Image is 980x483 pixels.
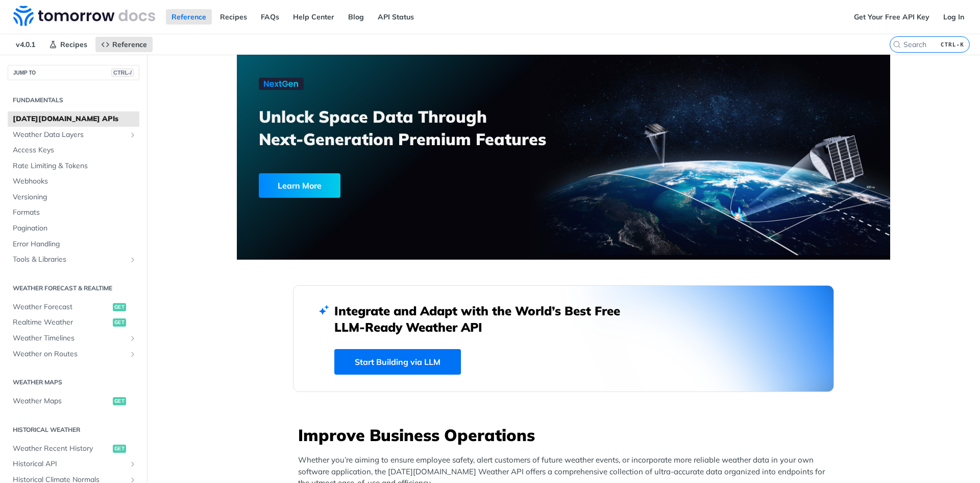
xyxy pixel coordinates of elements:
span: Webhooks [13,176,137,187]
span: get [113,303,126,311]
span: Access Keys [13,145,137,155]
a: Error Handling [8,237,139,252]
span: get [113,397,126,405]
span: get [113,318,126,327]
span: get [113,445,126,453]
a: Learn More [259,173,511,198]
a: Versioning [8,190,139,205]
span: v4.0.1 [10,37,41,52]
a: Weather Mapsget [8,394,139,409]
span: Pagination [13,223,137,234]
a: Recipes [43,37,93,52]
h2: Weather Maps [8,378,139,387]
button: Show subpages for Tools & Libraries [129,256,137,264]
span: Weather on Routes [13,349,126,359]
span: Tools & Libraries [13,255,126,265]
h2: Historical Weather [8,425,139,434]
span: Weather Maps [13,396,110,406]
button: Show subpages for Weather Timelines [129,334,137,342]
a: Reference [95,37,153,52]
button: JUMP TOCTRL-/ [8,65,139,80]
img: Tomorrow.io Weather API Docs [13,6,155,26]
img: NextGen [259,78,304,90]
span: Realtime Weather [13,317,110,328]
a: Weather TimelinesShow subpages for Weather Timelines [8,331,139,346]
a: FAQs [255,9,285,25]
kbd: CTRL-K [938,39,967,50]
span: [DATE][DOMAIN_NAME] APIs [13,114,137,124]
a: Weather Recent Historyget [8,441,139,456]
h3: Improve Business Operations [298,424,834,446]
a: Access Keys [8,143,139,158]
span: Formats [13,208,137,218]
a: Help Center [287,9,340,25]
span: Versioning [13,192,137,202]
button: Show subpages for Weather Data Layers [129,131,137,139]
a: Weather on RoutesShow subpages for Weather on Routes [8,347,139,362]
h2: Weather Forecast & realtime [8,284,139,293]
a: Historical APIShow subpages for Historical API [8,456,139,472]
svg: Search [893,40,901,49]
a: API Status [372,9,420,25]
span: Weather Forecast [13,302,110,312]
a: Start Building via LLM [334,349,461,375]
a: Get Your Free API Key [848,9,935,25]
a: Weather Forecastget [8,300,139,315]
a: Blog [342,9,370,25]
span: CTRL-/ [111,68,134,77]
a: Recipes [214,9,253,25]
h2: Integrate and Adapt with the World’s Best Free LLM-Ready Weather API [334,303,635,335]
a: Realtime Weatherget [8,315,139,330]
span: Error Handling [13,239,137,249]
a: Rate Limiting & Tokens [8,158,139,174]
span: Reference [112,40,147,49]
a: Formats [8,205,139,220]
button: Show subpages for Weather on Routes [129,350,137,358]
span: Rate Limiting & Tokens [13,161,137,171]
a: [DATE][DOMAIN_NAME] APIs [8,111,139,127]
button: Show subpages for Historical API [129,460,137,468]
h2: Fundamentals [8,96,139,105]
a: Log In [938,9,970,25]
a: Reference [166,9,212,25]
span: Recipes [60,40,87,49]
span: Historical API [13,459,126,469]
div: Learn More [259,173,340,198]
a: Weather Data LayersShow subpages for Weather Data Layers [8,127,139,143]
h3: Unlock Space Data Through Next-Generation Premium Features [259,105,575,150]
span: Weather Timelines [13,333,126,343]
a: Webhooks [8,174,139,189]
a: Pagination [8,221,139,236]
span: Weather Data Layers [13,130,126,140]
a: Tools & LibrariesShow subpages for Tools & Libraries [8,252,139,267]
span: Weather Recent History [13,444,110,454]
